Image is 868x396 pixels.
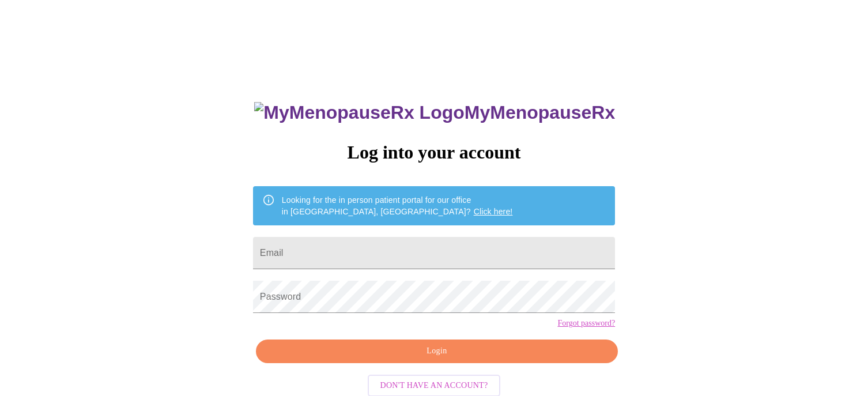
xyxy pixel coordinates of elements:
[254,102,615,123] h3: MyMenopauseRx
[380,379,488,393] span: Don't have an account?
[253,142,615,163] h3: Log into your account
[254,102,464,123] img: MyMenopauseRx Logo
[474,207,513,216] a: Click here!
[557,319,615,328] a: Forgot password?
[269,344,605,359] span: Login
[365,380,504,390] a: Don't have an account?
[256,340,618,363] button: Login
[282,190,513,222] div: Looking for the in person patient portal for our office in [GEOGRAPHIC_DATA], [GEOGRAPHIC_DATA]?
